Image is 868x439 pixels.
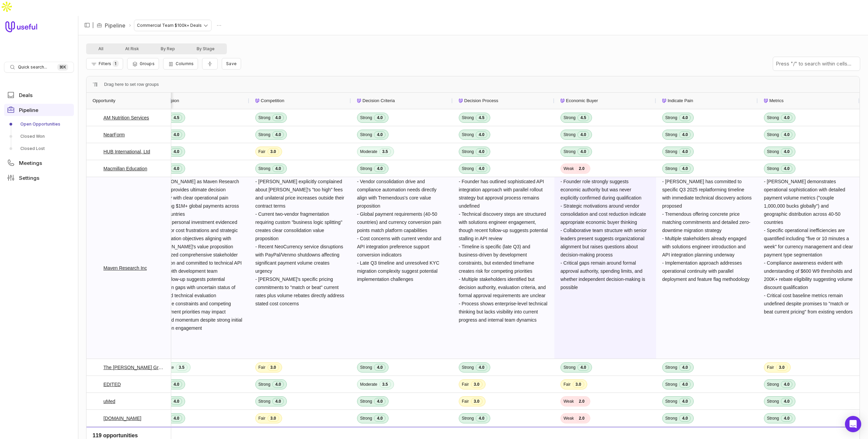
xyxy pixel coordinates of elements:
span: - [PERSON_NAME] has committed to specific Q3 2025 replatforming timeline with immediate technical... [662,179,753,282]
span: 4.0 [171,381,182,388]
span: Fair [462,382,469,387]
span: Strong [462,365,474,370]
span: Meetings [19,160,42,166]
a: NearForm [103,131,125,139]
a: Macmillan Education [103,165,147,173]
input: Press "/" to search within cells... [773,57,860,71]
span: Moderate [360,149,377,154]
span: 2.0 [576,432,587,439]
a: [DOMAIN_NAME] [103,414,141,422]
a: Maven Research Inc [103,264,147,272]
span: 4.0 [476,148,487,155]
span: Strong [665,382,677,387]
span: - Vendor consolidation drive and compliance automation needs directly align with Tremendous's cor... [357,179,442,282]
span: Deals [19,93,33,98]
span: 4.0 [374,415,386,422]
span: Strong [767,416,779,421]
span: - Founder role strongly suggests economic authority but was never explicitly confirmed during qua... [560,179,648,290]
button: Filter Pipeline [86,58,123,70]
span: 4.0 [171,148,182,155]
span: Strong [665,115,677,120]
span: Strong [767,132,779,137]
span: Strong [564,365,575,370]
div: Indicate Pain [662,93,752,109]
span: Strong [665,166,677,171]
button: By Rep [150,45,186,53]
span: Strong [767,433,779,438]
span: Strong [665,433,677,438]
a: Closed Lost [4,143,74,154]
div: Open Intercom Messenger [845,416,861,432]
span: Competition [261,97,284,105]
span: 4.0 [272,398,284,405]
a: The [PERSON_NAME] Group [103,363,165,371]
span: 4.0 [781,148,792,155]
a: EDITED [103,380,121,388]
span: 3.0 [471,398,482,405]
span: Decision Process [464,97,498,105]
span: 3.0 [268,364,279,371]
span: 4.0 [781,398,792,405]
button: By Stage [186,45,225,53]
span: Strong [360,399,372,404]
div: Decision Criteria [357,93,447,109]
span: 4.0 [272,114,284,121]
span: Strong [360,433,372,438]
span: Columns [176,61,194,66]
span: 4.0 [679,131,691,138]
kbd: ⌘ K [57,64,68,71]
span: Fair [462,399,469,404]
span: 4.0 [679,114,691,121]
span: 4.0 [781,381,792,388]
span: 4.0 [476,165,487,172]
span: Strong [564,149,575,154]
span: 4.0 [679,381,691,388]
button: At Risk [114,45,150,53]
span: 4.0 [171,131,182,138]
span: - Founder has outlined sophisticated API integration approach with parallel rollout strategy but ... [459,179,549,323]
span: 4.0 [272,165,284,172]
span: Opportunity [93,97,115,105]
div: Metrics [764,93,853,109]
a: Pipeline [4,104,74,116]
span: 3.5 [379,381,391,388]
span: Strong [462,416,474,421]
span: Strong [360,166,372,171]
a: HUB International, Ltd [103,148,150,156]
span: Save [226,61,237,66]
span: Strong [360,365,372,370]
span: 3.0 [471,381,482,388]
span: 2.0 [576,415,587,422]
span: Strong [665,132,677,137]
span: 4.0 [272,381,284,388]
span: 4.0 [272,131,284,138]
span: Strong [665,365,677,370]
span: Strong [767,166,779,171]
span: Strong [258,433,270,438]
span: 4.0 [679,415,691,422]
span: Fair [258,416,265,421]
span: Strong [564,132,575,137]
span: Strong [665,399,677,404]
span: 4.0 [679,398,691,405]
span: 4.0 [374,364,386,371]
span: Strong [767,115,779,120]
span: 4.5 [577,114,589,121]
span: 4.0 [781,114,792,121]
span: 4.0 [781,415,792,422]
span: 4.0 [577,148,589,155]
span: - [PERSON_NAME] demonstrates operational sophistication with detailed payment volume metrics ("co... [764,179,854,314]
span: Strong [564,115,575,120]
span: 4.0 [781,432,792,439]
span: Strong [258,115,270,120]
span: 4.5 [476,114,487,121]
span: Moderate [360,382,377,387]
span: 3.5 [379,148,391,155]
span: 4.0 [374,114,386,121]
span: 4.0 [679,364,691,371]
span: 3.0 [776,364,788,371]
span: 4.0 [476,432,487,439]
a: Deals [4,89,74,101]
span: Strong [665,416,677,421]
span: 1 [113,60,118,67]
